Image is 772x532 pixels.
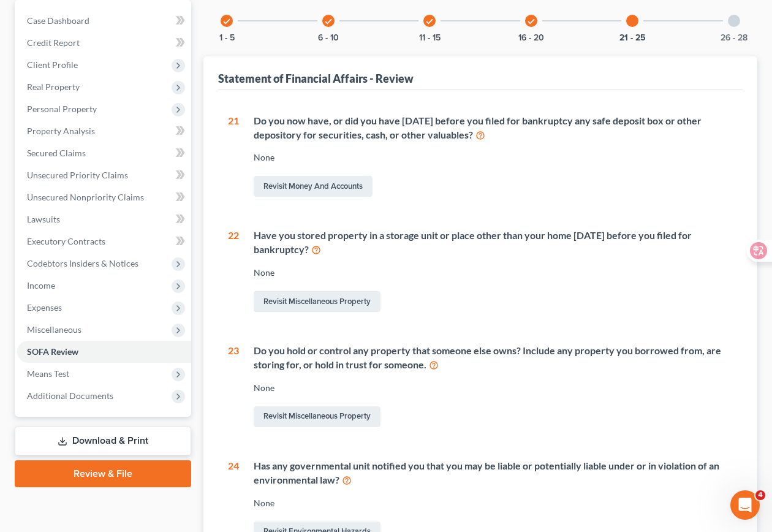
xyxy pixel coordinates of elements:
[27,324,81,335] span: Miscellaneous
[254,382,733,394] div: None
[254,176,373,197] a: Revisit Money and Accounts
[17,230,191,253] a: Executory Contracts
[228,344,239,430] div: 23
[419,34,441,42] button: 11 - 15
[222,17,231,26] i: check
[254,151,733,164] div: None
[27,346,78,357] span: SOFA Review
[15,427,191,455] a: Download & Print
[527,17,535,26] i: check
[425,17,434,26] i: check
[27,15,89,26] span: Case Dashboard
[254,406,380,427] a: Revisit Miscellaneous Property
[254,229,733,257] div: Have you stored property in a storage unit or place other than your home [DATE] before you filed ...
[219,34,235,42] button: 1 - 5
[254,114,733,142] div: Do you now have, or did you have [DATE] before you filed for bankruptcy any safe deposit box or o...
[254,344,733,372] div: Do you hold or control any property that someone else owns? Include any property you borrowed fro...
[218,71,414,86] div: Statement of Financial Affairs - Review
[27,37,80,48] span: Credit Report
[27,214,60,224] span: Lawsuits
[27,302,62,313] span: Expenses
[17,186,191,208] a: Unsecured Nonpriority Claims
[27,390,113,401] span: Additional Documents
[318,34,339,42] button: 6 - 10
[721,34,747,42] button: 26 - 28
[518,34,544,42] button: 16 - 20
[254,267,733,279] div: None
[17,32,191,54] a: Credit Report
[17,120,191,142] a: Property Analysis
[17,142,191,164] a: Secured Claims
[27,280,55,291] span: Income
[27,59,78,70] span: Client Profile
[228,229,239,314] div: 22
[27,236,105,246] span: Executory Contracts
[254,291,380,312] a: Revisit Miscellaneous Property
[27,104,97,114] span: Personal Property
[324,17,333,26] i: check
[17,341,191,363] a: SOFA Review
[27,148,86,158] span: Secured Claims
[254,497,733,509] div: None
[27,170,128,180] span: Unsecured Priority Claims
[755,490,765,500] span: 4
[27,258,138,268] span: Codebtors Insiders & Notices
[17,208,191,230] a: Lawsuits
[27,368,69,379] span: Means Test
[254,459,733,487] div: Has any governmental unit notified you that you may be liable or potentially liable under or in v...
[27,82,80,92] span: Real Property
[730,490,760,520] iframe: Intercom live chat
[17,10,191,32] a: Case Dashboard
[17,164,191,186] a: Unsecured Priority Claims
[15,460,191,487] a: Review & File
[228,114,239,200] div: 21
[619,34,646,42] button: 21 - 25
[27,126,95,136] span: Property Analysis
[27,192,144,202] span: Unsecured Nonpriority Claims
